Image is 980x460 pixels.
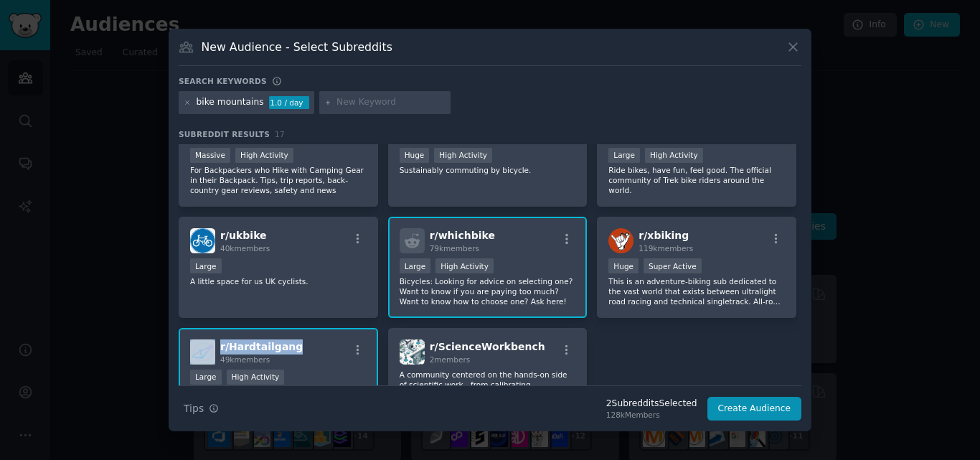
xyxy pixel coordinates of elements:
[190,339,215,365] img: Hardtailgang
[608,276,785,306] p: This is an adventure-biking sub dedicated to the vast world that exists between ultralight road r...
[202,39,392,55] h3: New Audience - Select Subreddits
[190,148,230,163] div: Massive
[639,244,693,253] span: 119k members
[184,401,204,416] span: Tips
[190,276,367,286] p: A little space for us UK cyclists.
[435,258,494,273] div: High Activity
[179,129,270,139] span: Subreddit Results
[190,165,367,195] p: For Backpackers who Hike with Camping Gear in their Backpack. Tips, trip reports, back-country ge...
[639,230,689,241] span: r/ xbiking
[220,355,270,364] span: 49k members
[227,370,285,385] div: High Activity
[645,148,703,163] div: High Activity
[608,258,639,273] div: Huge
[608,148,640,163] div: Large
[430,355,471,364] span: 2 members
[430,230,495,241] span: r/ whichbike
[179,396,224,421] button: Tips
[275,130,285,139] span: 17
[606,398,697,410] div: 2 Subreddit s Selected
[197,96,264,109] div: bike mountains
[400,165,576,175] p: Sustainably commuting by bicycle.
[400,276,576,306] p: Bicycles: Looking for advice on selecting one? Want to know if you are paying too much? Want to k...
[220,244,270,253] span: 40k members
[190,228,215,253] img: ukbike
[400,258,431,273] div: Large
[606,410,697,420] div: 128k Members
[608,228,633,253] img: xbiking
[190,258,222,273] div: Large
[644,258,702,273] div: Super Active
[400,370,576,400] p: A community centered on the hands-on side of scientific work—from calibrating instruments to sett...
[190,370,222,385] div: Large
[220,341,303,352] span: r/ Hardtailgang
[400,339,425,365] img: ScienceWorkbench
[434,148,492,163] div: High Activity
[400,148,430,163] div: Huge
[430,341,545,352] span: r/ ScienceWorkbench
[179,76,267,86] h3: Search keywords
[430,244,479,253] span: 79k members
[269,96,309,109] div: 1.0 / day
[220,230,267,241] span: r/ ukbike
[336,96,446,109] input: New Keyword
[608,165,785,195] p: Ride bikes, have fun, feel good. The official community of Trek bike riders around the world.
[707,397,802,421] button: Create Audience
[235,148,293,163] div: High Activity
